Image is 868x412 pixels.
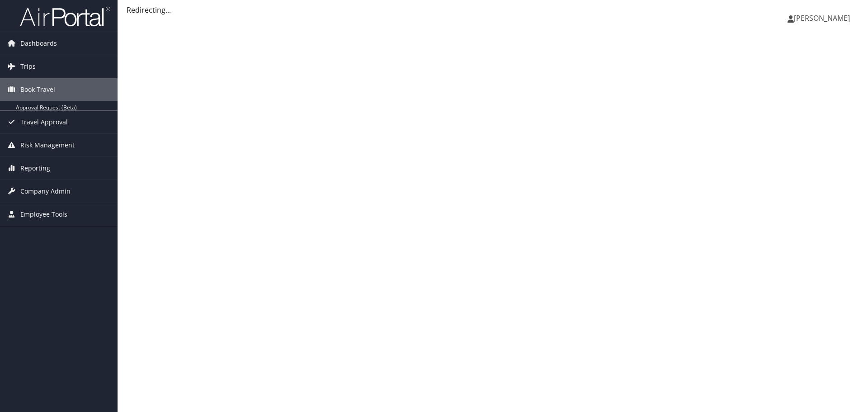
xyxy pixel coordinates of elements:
span: [PERSON_NAME] [794,13,850,23]
span: Risk Management [20,134,75,156]
a: [PERSON_NAME] [788,5,859,32]
span: Trips [20,55,36,78]
span: Company Admin [20,180,71,203]
span: Reporting [20,157,50,180]
span: Book Travel [20,78,55,101]
span: Employee Tools [20,203,67,226]
span: Travel Approval [20,111,68,133]
div: Redirecting... [127,5,859,15]
span: Dashboards [20,32,57,55]
img: airportal-logo.png [20,6,110,27]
